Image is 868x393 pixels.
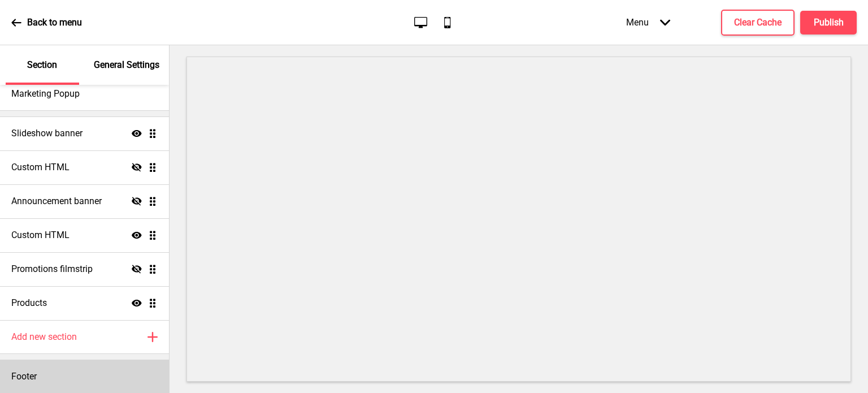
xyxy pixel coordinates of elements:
div: Menu [615,6,682,39]
h4: Promotions filmstrip [11,263,93,275]
h4: Announcement banner [11,195,102,208]
h4: Publish [814,16,844,29]
p: Back to menu [27,16,82,29]
p: Section [27,59,57,71]
h4: Footer [11,370,37,383]
h4: Products [11,297,47,309]
button: Clear Cache [721,10,795,36]
a: Back to menu [11,7,82,38]
h4: Custom HTML [11,161,70,174]
p: General Settings [94,59,159,71]
h4: Clear Cache [734,16,782,29]
h4: Slideshow banner [11,127,83,140]
h4: Custom HTML [11,229,70,241]
button: Publish [800,11,857,34]
h4: Add new section [11,331,77,343]
h4: Marketing Popup [11,88,80,100]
